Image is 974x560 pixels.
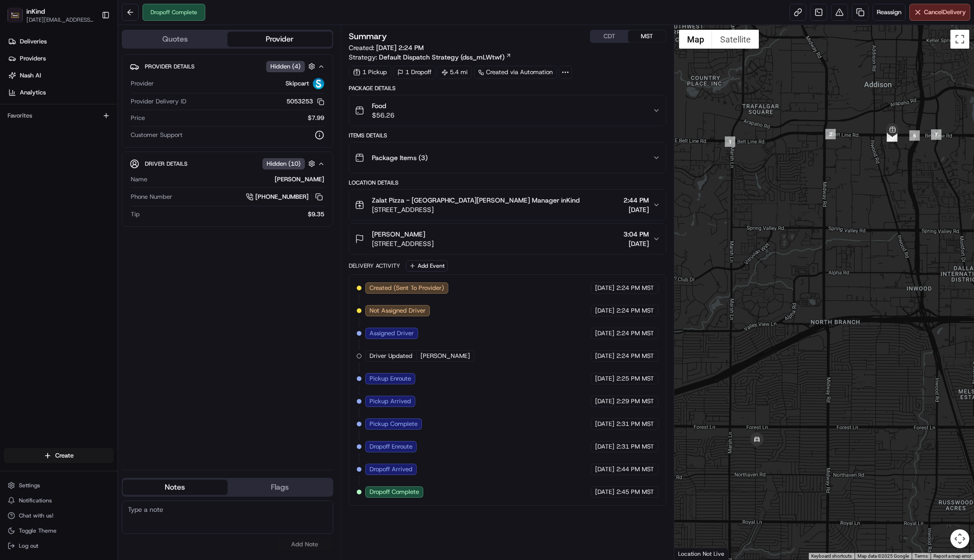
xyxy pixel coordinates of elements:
[9,90,26,107] img: 1736555255976-a54dd68f-1ca7-489b-9aae-adbdc363a1c4
[131,193,172,201] span: Phone Number
[595,465,614,474] span: [DATE]
[76,133,155,150] a: 💻API Documentation
[379,52,504,62] span: Default Dispatch Strategy (dss_mLWtwf)
[595,306,614,315] span: [DATE]
[931,129,941,140] div: 7
[909,4,970,21] button: CancelDelivery
[9,138,17,145] div: 📗
[349,52,512,62] div: Strategy:
[623,195,649,205] span: 2:44 PM
[266,60,318,72] button: Hidden (4)
[19,527,57,535] span: Toggle Theme
[32,90,155,100] div: Start new chat
[595,442,614,451] span: [DATE]
[369,306,426,315] span: Not Assigned Driver
[4,494,114,507] button: Notifications
[623,229,649,239] span: 3:04 PM
[369,374,411,383] span: Pickup Enroute
[20,88,46,97] span: Analytics
[285,79,309,88] span: Skipcart
[145,160,187,168] span: Driver Details
[616,306,654,315] span: 2:24 PM MST
[595,397,614,406] span: [DATE]
[131,210,140,219] span: Tip
[679,30,712,49] button: Show street map
[25,61,156,71] input: Clear
[349,32,387,41] h3: Summary
[857,553,909,559] span: Map data ©2025 Google
[123,32,227,47] button: Quotes
[130,156,325,171] button: Driver DetailsHidden (10)
[372,239,434,248] span: [STREET_ADDRESS]
[4,51,118,66] a: Providers
[349,66,391,79] div: 1 Pickup
[369,488,419,496] span: Dropoff Complete
[372,195,579,205] span: Zalat Pizza - [GEOGRAPHIC_DATA][PERSON_NAME] Manager inKind
[246,192,324,202] a: [PHONE_NUMBER]
[877,8,901,17] span: Reassign
[595,284,614,292] span: [DATE]
[32,100,119,107] div: We're available if you need us!
[160,93,172,104] button: Start new chat
[26,16,94,24] button: [DATE][EMAIL_ADDRESS][DOMAIN_NAME]
[123,480,227,495] button: Notes
[616,284,654,292] span: 2:24 PM MST
[349,179,666,187] div: Location Details
[372,153,428,162] span: Package Items ( 3 )
[131,97,186,106] span: Provider Delivery ID
[4,108,114,123] div: Favorites
[372,101,395,110] span: Food
[915,553,928,559] a: Terms (opens in new tab)
[369,420,418,428] span: Pickup Complete
[130,59,325,74] button: Provider DetailsHidden (4)
[379,52,512,62] a: Default Dispatch Strategy (dss_mLWtwf)
[677,547,708,560] a: Open this area in Google Maps (opens a new window)
[19,137,72,146] span: Knowledge Base
[349,95,666,126] button: Food$56.26
[94,160,114,167] span: Pylon
[267,160,301,168] span: Hidden ( 10 )
[595,352,614,360] span: [DATE]
[349,43,424,52] span: Created:
[369,329,414,338] span: Assigned Driver
[349,224,666,254] button: [PERSON_NAME][STREET_ADDRESS]3:04 PM[DATE]
[4,4,98,26] button: inKindinKind[DATE][EMAIL_ADDRESS][DOMAIN_NAME]
[474,66,557,79] a: Created via Automation
[4,85,118,100] a: Analytics
[712,30,759,49] button: Show satellite imagery
[623,205,649,214] span: [DATE]
[595,329,614,338] span: [DATE]
[349,190,666,220] button: Zalat Pizza - [GEOGRAPHIC_DATA][PERSON_NAME] Manager inKind[STREET_ADDRESS]2:44 PM[DATE]
[4,68,118,83] a: Nash AI
[26,7,45,16] button: inKind
[227,480,332,495] button: Flags
[616,488,654,496] span: 2:45 PM MST
[20,71,41,80] span: Nash AI
[89,137,151,146] span: API Documentation
[369,465,412,474] span: Dropoff Arrived
[933,553,971,559] a: Report a map error
[595,420,614,428] span: [DATE]
[270,62,301,71] span: Hidden ( 4 )
[19,512,53,519] span: Chat with us!
[131,175,147,184] span: Name
[616,465,654,474] span: 2:44 PM MST
[909,130,920,141] div: 6
[20,54,46,63] span: Providers
[55,451,74,460] span: Create
[151,175,324,184] div: [PERSON_NAME]
[393,66,436,79] div: 1 Dropoff
[811,553,852,560] button: Keyboard shortcuts
[616,352,654,360] span: 2:24 PM MST
[595,374,614,383] span: [DATE]
[623,239,649,248] span: [DATE]
[313,78,324,89] img: profile_skipcart_partner.png
[349,132,666,139] div: Items Details
[950,529,969,548] button: Map camera controls
[616,374,654,383] span: 2:25 PM MST
[349,262,400,270] div: Delivery Activity
[4,539,114,552] button: Log out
